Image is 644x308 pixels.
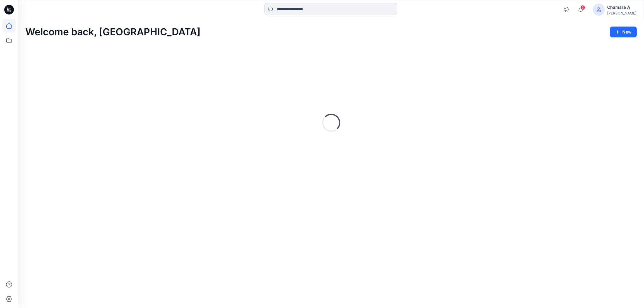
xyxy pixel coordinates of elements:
div: [PERSON_NAME] [607,11,636,15]
svg: avatar [596,7,601,12]
span: 5 [580,5,585,10]
button: New [610,27,637,37]
div: Chamara A [607,4,636,11]
h2: Welcome back, [GEOGRAPHIC_DATA] [25,27,200,38]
